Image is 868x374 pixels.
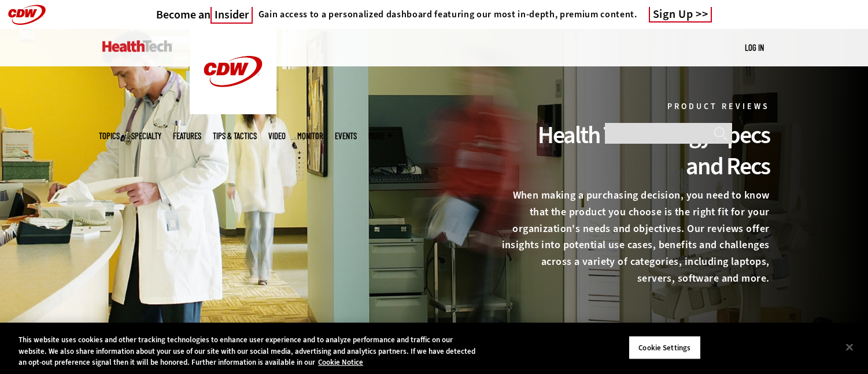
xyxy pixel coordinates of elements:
h4: Gain access to a personalized dashboard featuring our most in-depth, premium content. [258,9,637,20]
img: Home [102,40,172,52]
a: MonITor [297,132,323,140]
div: User menu [745,42,764,54]
span: Specialty [131,132,161,140]
button: Cookie Settings [629,335,701,360]
span: Insider [210,7,253,24]
a: Log in [745,42,764,53]
a: Video [268,132,286,140]
a: Become anInsider [156,8,253,22]
a: Sign Up [649,7,712,23]
h3: Become an [156,8,253,22]
a: CDW [190,105,276,117]
div: This website uses cookies and other tracking technologies to enhance user experience and to analy... [19,334,478,368]
span: More [368,132,393,140]
a: Gain access to a personalized dashboard featuring our most in-depth, premium content. [253,9,637,20]
a: Features [173,132,201,140]
button: Close [837,334,862,360]
a: More information about your privacy [318,357,363,367]
p: When making a purchasing decision, you need to know that the product you choose is the right fit ... [501,187,770,287]
span: Topics [99,132,120,140]
a: Tips & Tactics [213,132,257,140]
img: Home [190,29,276,114]
div: Health Technology Specs and Recs [501,119,770,182]
a: Events [335,132,357,140]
